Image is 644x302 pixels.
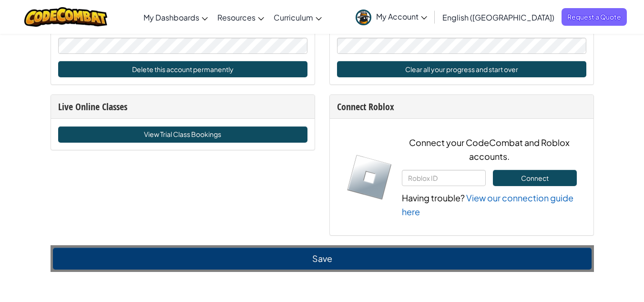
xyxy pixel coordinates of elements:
[402,170,486,186] input: Roblox ID
[442,12,554,22] span: English ([GEOGRAPHIC_DATA])
[269,4,327,30] a: Curriculum
[139,4,213,30] a: My Dashboards
[217,12,256,22] span: Resources
[337,100,586,114] div: Connect Roblox
[376,11,427,21] span: My Account
[274,12,313,22] span: Curriculum
[562,8,627,26] a: Request a Quote
[402,135,576,163] p: Connect your CodeCombat and Roblox accounts.
[58,126,307,143] a: View Trial Class Bookings
[493,170,576,186] button: Connect
[143,12,199,22] span: My Dashboards
[438,4,559,30] a: English ([GEOGRAPHIC_DATA])
[351,2,432,32] a: My Account
[356,10,371,25] img: avatar
[337,61,586,77] button: Clear all your progress and start over
[213,4,269,30] a: Resources
[24,7,108,27] img: CodeCombat logo
[402,192,573,217] a: View our connection guide here
[53,248,592,270] button: Save
[58,100,307,114] div: Live Online Classes
[402,192,465,203] span: Having trouble?
[347,154,393,200] img: roblox-logo.svg
[58,61,307,77] button: Delete this account permanently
